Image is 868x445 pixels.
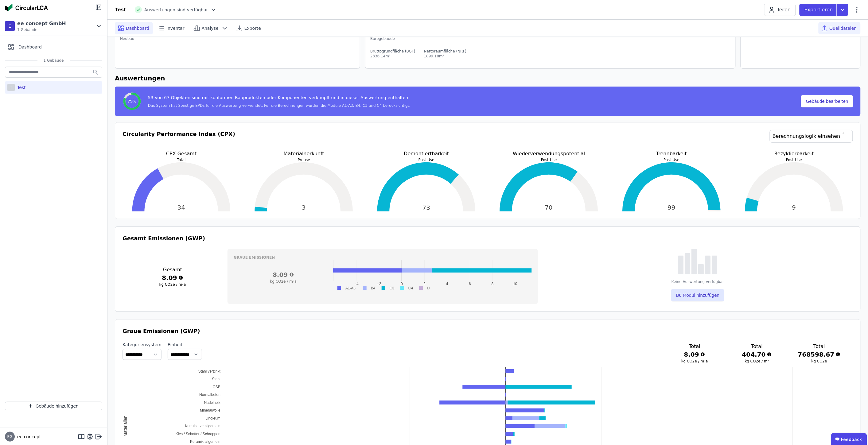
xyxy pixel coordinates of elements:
h3: Gesamt Emissionen (GWP) [123,234,853,243]
p: Materialherkunft [245,150,363,157]
img: Concular [5,4,48,11]
span: 1 Gebäude [37,58,70,63]
div: E [5,21,15,31]
h3: Total [673,343,716,350]
p: Post-Use [490,157,608,162]
button: Gebäude bearbeiten [801,95,853,107]
div: Nettoraumfläche (NRF) [424,49,467,54]
label: Kategoriensystem [123,342,162,348]
span: EG [7,435,13,439]
span: 79% [128,99,137,104]
p: Wiederverwendungspotential [490,150,608,157]
h3: Total [736,343,778,350]
p: Exportieren [804,6,834,14]
p: Total [123,157,240,162]
button: Gebäude hinzufügen [5,402,102,410]
h3: Graue Emissionen (GWP) [123,327,853,335]
div: Test [115,6,126,14]
h3: 8.09 [673,350,716,359]
h3: kg CO2e / m² [736,359,778,364]
div: Keine Auswertung verfügbar [671,279,724,284]
div: T [7,84,15,91]
span: Analyse [202,25,219,31]
div: Bürogebäude [370,36,730,41]
h3: 8.09 [123,273,223,282]
span: 1 Gebäude [17,27,66,32]
div: -- [746,36,761,41]
button: B6 Modul hinzufügen [671,289,724,301]
h3: kg CO2e / m²a [234,279,333,284]
div: -- [221,36,262,41]
p: CPX Gesamt [123,150,240,157]
div: Bruttogrundfläche (BGF) [370,49,415,54]
h3: 768598.67 [798,350,841,359]
span: Quelldateien [830,25,857,31]
div: 1899.18m² [424,54,467,59]
p: Preuse [245,157,363,162]
span: Inventar [166,25,185,31]
div: ee concept GmbH [17,20,66,27]
h3: kg CO2e / m²a [673,359,716,364]
button: Teilen [764,4,796,16]
div: -- [313,36,355,41]
h3: Total [798,343,841,350]
span: Auswertungen sind verfügbar [144,7,208,13]
h3: kg CO2e [798,359,841,364]
p: Rezyklierbarkeit [735,150,853,157]
p: Post-Use [735,157,853,162]
span: ee concept [15,434,41,440]
p: Post-Use [613,157,730,162]
div: Das System hat Sonstige EPDs für die Auswertung verwendet. Für die Berechnungen wurden die Module... [148,103,411,108]
h3: Gesamt [123,266,223,273]
p: Post-Use [368,157,485,162]
h3: kg CO2e / m²a [123,282,223,287]
span: Dashboard [18,44,42,50]
span: Dashboard [126,25,149,31]
img: empty-state [678,249,718,274]
p: Trennbarkeit [613,150,730,157]
h6: Auswertungen [115,74,861,83]
a: Berechnungslogik einsehen [770,130,853,143]
div: 2336.14m² [370,54,415,59]
p: Demontiertbarkeit [368,150,485,157]
label: Einheit [168,342,202,348]
h3: Circularity Performance Index (CPX) [123,130,235,150]
div: Test [15,84,26,91]
h3: 404.70 [736,350,778,359]
div: 53 von 67 Objekten sind mit konformen Bauprodukten oder Komponenten verknüpft und in dieser Auswe... [148,95,411,103]
h3: Graue Emissionen [234,255,531,260]
h3: 8.09 [234,270,333,279]
div: Neubau [120,36,170,41]
span: Exporte [244,25,261,31]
